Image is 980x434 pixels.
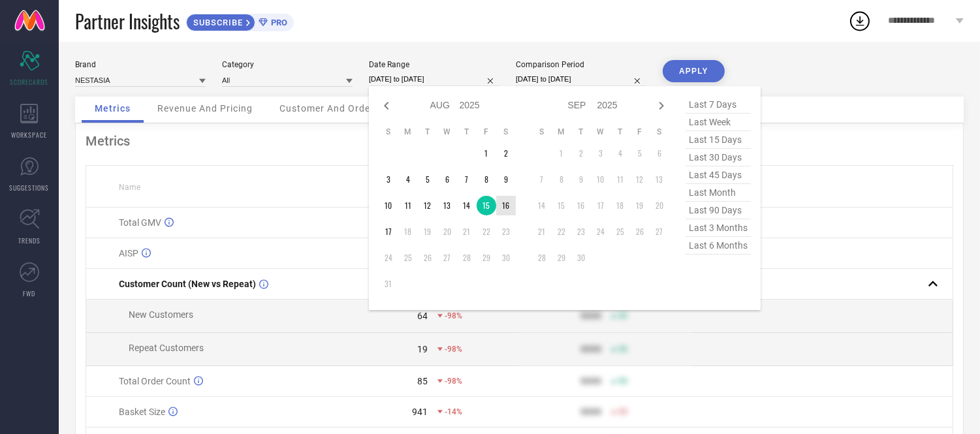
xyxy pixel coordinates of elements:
[630,127,650,137] th: Friday
[618,345,627,354] span: 50
[75,60,206,69] div: Brand
[571,196,591,215] td: Tue Sep 16 2025
[552,144,571,163] td: Mon Sep 01 2025
[417,376,428,386] div: 85
[532,170,552,189] td: Sun Sep 07 2025
[398,248,418,268] td: Mon Aug 25 2025
[618,407,627,416] span: 50
[418,127,437,137] th: Tuesday
[580,407,601,417] div: 9999
[129,309,193,320] span: New Customers
[95,103,131,114] span: Metrics
[418,222,437,241] td: Tue Aug 19 2025
[10,183,50,193] span: SUGGESTIONS
[552,170,571,189] td: Mon Sep 08 2025
[630,222,650,241] td: Fri Sep 26 2025
[552,222,571,241] td: Mon Sep 22 2025
[532,248,552,268] td: Sun Sep 28 2025
[686,131,751,149] span: last 15 days
[75,8,180,35] span: Partner Insights
[496,144,516,163] td: Sat Aug 02 2025
[445,377,462,386] span: -98%
[686,219,751,237] span: last 3 months
[437,170,457,189] td: Wed Aug 06 2025
[552,248,571,268] td: Mon Sep 29 2025
[610,144,630,163] td: Thu Sep 04 2025
[412,407,428,417] div: 941
[268,18,287,27] span: PRO
[580,311,601,321] div: 9999
[610,127,630,137] th: Thursday
[610,196,630,215] td: Thu Sep 18 2025
[477,127,496,137] th: Friday
[445,311,462,320] span: -98%
[477,248,496,268] td: Fri Aug 29 2025
[630,144,650,163] td: Fri Sep 05 2025
[457,127,477,137] th: Thursday
[398,196,418,215] td: Mon Aug 11 2025
[379,274,398,294] td: Sun Aug 31 2025
[630,196,650,215] td: Fri Sep 19 2025
[10,77,49,87] span: SCORECARDS
[496,222,516,241] td: Sat Aug 23 2025
[686,184,751,202] span: last month
[610,170,630,189] td: Thu Sep 11 2025
[398,222,418,241] td: Mon Aug 18 2025
[398,127,418,137] th: Monday
[571,248,591,268] td: Tue Sep 30 2025
[477,170,496,189] td: Fri Aug 08 2025
[418,170,437,189] td: Tue Aug 05 2025
[418,248,437,268] td: Tue Aug 26 2025
[650,196,669,215] td: Sat Sep 20 2025
[119,183,140,192] span: Name
[457,248,477,268] td: Thu Aug 28 2025
[496,170,516,189] td: Sat Aug 09 2025
[552,127,571,137] th: Monday
[516,72,646,86] input: Select comparison period
[610,222,630,241] td: Thu Sep 25 2025
[379,127,398,137] th: Sunday
[571,170,591,189] td: Tue Sep 09 2025
[437,127,457,137] th: Wednesday
[654,98,669,114] div: Next month
[379,222,398,241] td: Sun Aug 17 2025
[496,196,516,215] td: Sat Aug 16 2025
[650,127,669,137] th: Saturday
[157,103,253,114] span: Revenue And Pricing
[686,202,751,219] span: last 90 days
[650,222,669,241] td: Sat Sep 27 2025
[186,10,294,31] a: SUBSCRIBEPRO
[496,248,516,268] td: Sat Aug 30 2025
[379,98,394,114] div: Previous month
[532,196,552,215] td: Sun Sep 14 2025
[24,288,36,298] span: FWD
[663,60,725,82] button: APPLY
[496,127,516,137] th: Saturday
[119,376,191,386] span: Total Order Count
[129,343,204,353] span: Repeat Customers
[532,222,552,241] td: Sun Sep 21 2025
[379,248,398,268] td: Sun Aug 24 2025
[571,222,591,241] td: Tue Sep 23 2025
[686,114,751,131] span: last week
[18,236,40,245] span: TRENDS
[580,376,601,386] div: 9999
[119,217,161,228] span: Total GMV
[398,170,418,189] td: Mon Aug 04 2025
[686,237,751,255] span: last 6 months
[445,345,462,354] span: -98%
[279,103,379,114] span: Customer And Orders
[516,60,646,69] div: Comparison Period
[187,18,246,27] span: SUBSCRIBE
[618,311,627,320] span: 50
[437,196,457,215] td: Wed Aug 13 2025
[379,170,398,189] td: Sun Aug 03 2025
[369,72,499,86] input: Select date range
[686,166,751,184] span: last 45 days
[445,407,462,416] span: -14%
[379,196,398,215] td: Sun Aug 10 2025
[591,222,610,241] td: Wed Sep 24 2025
[630,170,650,189] td: Fri Sep 12 2025
[369,60,499,69] div: Date Range
[591,196,610,215] td: Wed Sep 17 2025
